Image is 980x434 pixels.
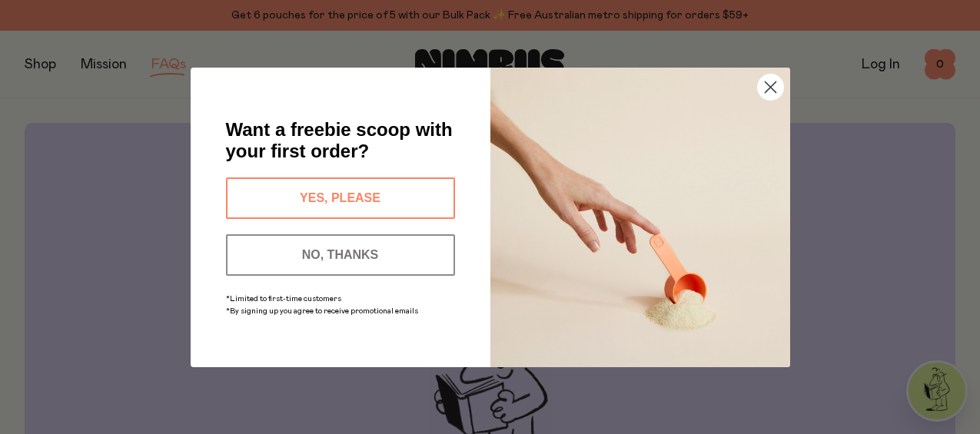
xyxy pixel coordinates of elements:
[226,307,418,315] span: *By signing up you agree to receive promotional emails
[226,119,453,161] span: Want a freebie scoop with your first order?
[226,177,455,219] button: YES, PLEASE
[226,234,455,276] button: NO, THANKS
[226,295,341,303] span: *Limited to first-time customers
[490,68,790,367] img: c0d45117-8e62-4a02-9742-374a5db49d45.jpeg
[757,74,784,101] button: Close dialog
